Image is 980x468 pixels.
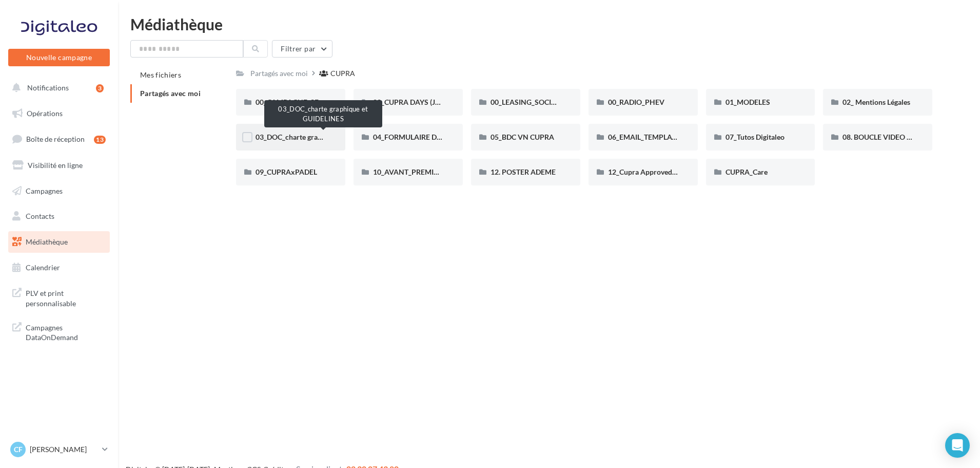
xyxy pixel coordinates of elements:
span: CUPRA_Care [726,167,768,176]
div: 3 [96,84,104,92]
span: Campagnes DataOnDemand [26,321,106,343]
a: Opérations [6,103,112,124]
a: PLV et print personnalisable [6,282,112,312]
div: 03_DOC_charte graphique et GUIDELINES [264,100,382,127]
span: 03_DOC_charte graphique et GUIDELINES [256,133,390,141]
span: 06_EMAIL_TEMPLATE HTML CUPRA [608,133,727,141]
div: Médiathèque [130,16,968,32]
span: 02_ Mentions Légales [842,98,910,106]
span: 00_RADIO_PHEV [608,98,664,106]
button: Notifications 3 [6,77,108,99]
span: CF [14,444,23,455]
button: Nouvelle campagne [8,49,110,66]
span: Notifications [27,83,69,92]
div: 13 [94,136,106,144]
span: Campagnes [26,186,63,195]
a: Médiathèque [6,231,112,253]
span: Médiathèque [26,237,68,246]
span: Mes fichiers [140,70,181,79]
span: Calendrier [26,263,60,272]
span: 08. BOUCLE VIDEO ECRAN SHOWROOM [842,133,978,141]
span: 07_Tutos Digitaleo [726,133,785,141]
span: 04_FORMULAIRE DES DEMANDES CRÉATIVES [373,133,525,141]
span: 00_LEASING_SOCIAL_ÉLECTRIQUE [491,98,605,106]
span: 00_CAMPAGNE_SEPTEMBRE [256,98,351,106]
span: Opérations [27,109,63,118]
div: Partagés avec moi [250,68,308,79]
div: Open Intercom Messenger [945,433,970,458]
p: [PERSON_NAME] [30,444,98,455]
div: CUPRA [330,68,355,79]
span: Partagés avec moi [140,89,201,98]
span: 00_CUPRA DAYS (JPO) [373,98,447,106]
a: Calendrier [6,257,112,278]
span: 10_AVANT_PREMIÈRES_CUPRA (VENTES PRIVEES) [373,167,541,176]
a: Visibilité en ligne [6,155,112,176]
span: 12_Cupra Approved_OCCASIONS_GARANTIES [608,167,760,176]
span: Boîte de réception [26,135,85,143]
span: Visibilité en ligne [28,161,83,170]
span: Contacts [26,212,54,220]
a: Campagnes [6,180,112,202]
span: 05_BDC VN CUPRA [491,133,554,141]
a: Contacts [6,205,112,227]
span: PLV et print personnalisable [26,286,106,308]
button: Filtrer par [272,40,332,58]
span: 01_MODELES [726,98,770,106]
span: 09_CUPRAxPADEL [256,167,317,176]
a: Boîte de réception13 [6,128,112,150]
a: CF [PERSON_NAME] [8,440,110,459]
a: Campagnes DataOnDemand [6,316,112,347]
span: 12. POSTER ADEME [491,167,556,176]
